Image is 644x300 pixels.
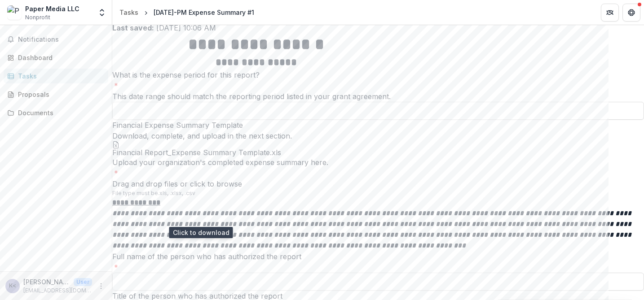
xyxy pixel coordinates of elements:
p: User [74,278,92,286]
p: Financial Expense Summary Template [112,120,243,130]
span: Notifications [18,36,105,43]
div: Кирилл Артёменко <kirill@paperpaper.ru> [9,283,16,289]
p: [EMAIL_ADDRESS][DOMAIN_NAME] [23,287,92,295]
div: Tasks [119,8,138,17]
div: Dashboard [18,53,101,62]
button: Get Help [622,4,640,22]
div: Proposals [18,90,101,99]
div: [DATE]-PM Expense Summary #1 [154,8,254,17]
button: Partners [601,4,619,22]
p: [DATE] 10:06 AM [112,22,644,33]
a: Tasks [4,69,108,83]
p: Drag and drop files or [112,178,242,189]
nav: breadcrumb [116,6,258,19]
a: Tasks [116,6,142,19]
p: Upload your organization's completed expense summary here. [112,157,328,168]
img: Paper Media LLC [7,5,22,20]
div: Documents [18,108,101,117]
a: Dashboard [4,50,108,65]
div: Download, complete, and upload in the next section. [112,130,644,141]
div: Tasks [18,71,101,81]
p: [PERSON_NAME] <[EMAIL_ADDRESS][DOMAIN_NAME]> [23,277,70,287]
p: Full name of the person who has authorized the report [112,251,301,262]
div: This date range should match the reporting period listed in your grant agreement. [112,91,644,102]
button: Open entity switcher [96,4,108,22]
span: Financial Report_Expense Summary Template.xls [112,148,281,157]
span: Nonprofit [25,13,50,22]
p: File type must be .xls, .xlsx, .csv [112,189,644,197]
div: Paper Media LLC [25,4,79,13]
div: Financial Report_Expense Summary Template.xls [112,141,281,157]
a: Proposals [4,87,108,102]
strong: Last saved: [112,23,154,32]
span: click to browse [190,179,242,188]
p: What is the expense period for this report? [112,70,260,80]
button: More [96,281,106,291]
a: Documents [4,105,108,120]
button: Notifications [4,32,108,47]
